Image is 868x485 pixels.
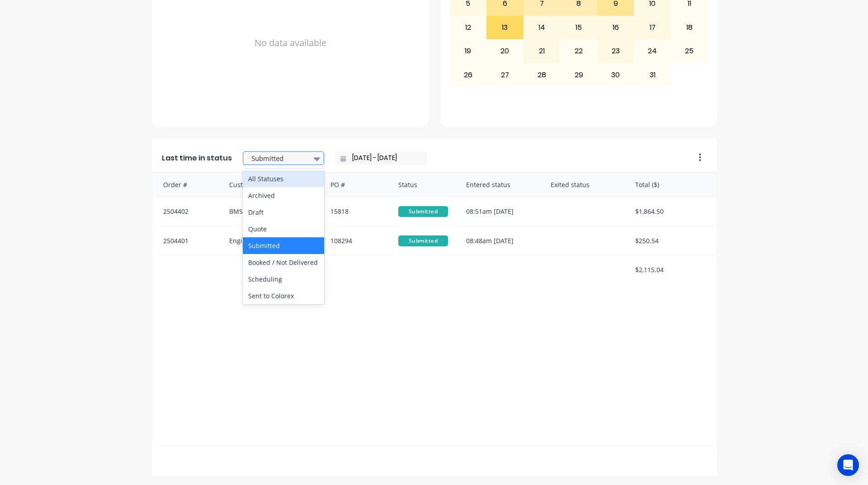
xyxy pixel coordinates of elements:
[598,40,634,62] div: 23
[598,16,634,39] div: 16
[487,40,523,62] div: 20
[524,63,560,86] div: 28
[152,226,220,255] div: 2504401
[626,173,717,197] div: Total ($)
[634,40,670,62] div: 24
[837,454,859,476] div: Open Intercom Messenger
[524,16,560,39] div: 14
[220,197,322,226] div: BMS Beta Metal Spinning
[243,187,324,204] div: Archived
[626,197,717,226] div: $1,864.50
[243,204,324,221] div: Draft
[243,237,324,254] div: Submitted
[542,173,626,197] div: Exited status
[598,63,634,86] div: 30
[634,16,670,39] div: 17
[450,16,486,39] div: 12
[561,63,597,86] div: 29
[634,63,670,86] div: 31
[321,226,389,255] div: 108294
[152,173,220,197] div: Order #
[389,173,457,197] div: Status
[626,256,717,283] div: $2,115.04
[220,173,322,197] div: Customer
[450,63,486,86] div: 26
[220,226,322,255] div: Engineering FX
[671,40,708,62] div: 25
[346,151,424,165] input: Filter by date
[321,173,389,197] div: PO #
[398,206,448,217] span: Submitted
[524,40,560,62] div: 21
[457,173,542,197] div: Entered status
[487,16,523,39] div: 13
[243,287,324,304] div: Sent to Colorex
[243,170,324,187] div: All Statuses
[487,63,523,86] div: 27
[398,235,448,246] span: Submitted
[243,271,324,287] div: Scheduling
[457,197,542,226] div: 08:51am [DATE]
[457,226,542,255] div: 08:48am [DATE]
[450,40,486,62] div: 19
[152,197,220,226] div: 2504402
[671,16,708,39] div: 18
[626,226,717,255] div: $250.54
[321,197,389,226] div: 15818
[243,254,324,271] div: Booked / Not Delivered
[561,40,597,62] div: 22
[561,16,597,39] div: 15
[162,153,232,164] span: Last time in status
[243,221,324,237] div: Quote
